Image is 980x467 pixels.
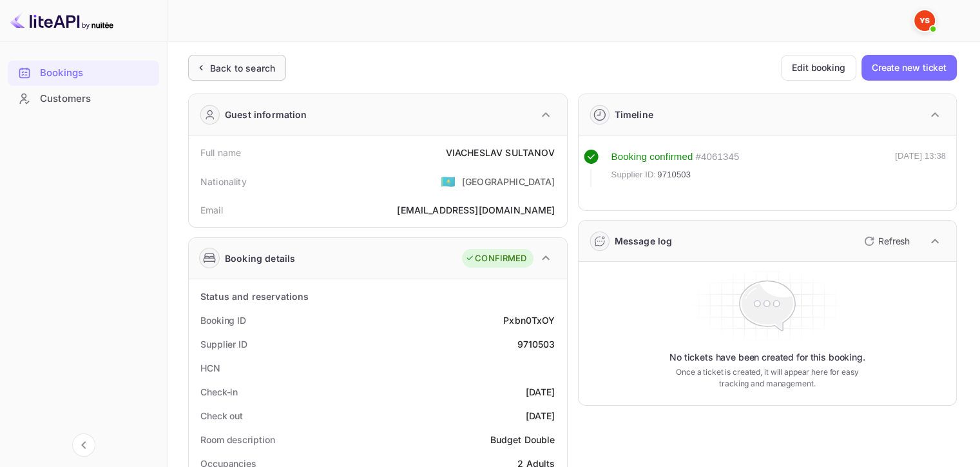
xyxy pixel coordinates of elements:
div: Bookings [8,61,159,86]
div: [EMAIL_ADDRESS][DOMAIN_NAME] [397,203,555,217]
div: HCN [200,361,220,375]
div: Booking ID [200,313,246,327]
div: Booking confirmed [611,150,693,164]
div: Guest information [225,108,307,121]
div: Customers [40,92,153,106]
div: [DATE] 13:38 [895,150,946,187]
div: Bookings [40,66,153,81]
div: [DATE] [526,385,555,399]
div: Status and reservations [200,290,309,303]
button: Refresh [856,231,915,252]
img: LiteAPI logo [10,10,113,31]
div: Room description [200,433,274,446]
span: United States [441,170,456,193]
p: Refresh [878,234,910,248]
div: Email [200,203,223,217]
div: Full name [200,146,241,159]
div: CONFIRMED [465,252,526,265]
div: Supplier ID [200,337,247,351]
div: [GEOGRAPHIC_DATA] [462,175,555,188]
div: Pxbn0TxOY [503,313,555,327]
div: # 4061345 [695,150,739,164]
div: Back to search [210,61,275,75]
button: Edit booking [781,55,856,81]
a: Bookings [8,61,159,84]
div: Budget Double [490,433,555,446]
div: Timeline [615,108,653,121]
img: Yandex Support [914,10,935,31]
p: No tickets have been created for this booking. [669,351,865,364]
div: [DATE] [526,409,555,422]
span: 9710503 [657,168,691,181]
a: Customers [8,86,159,110]
div: Check-in [200,385,238,399]
div: Customers [8,86,159,112]
button: Create new ticket [861,55,957,81]
span: Supplier ID: [611,168,657,181]
p: Once a ticket is created, it will appear here for easy tracking and management. [666,366,869,390]
div: VIACHESLAV SULTANOV [446,146,555,159]
div: Booking details [225,252,295,265]
button: Collapse navigation [72,433,95,457]
div: Nationality [200,175,247,188]
div: 9710503 [517,337,555,351]
div: Message log [615,234,673,248]
div: Check out [200,409,243,422]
